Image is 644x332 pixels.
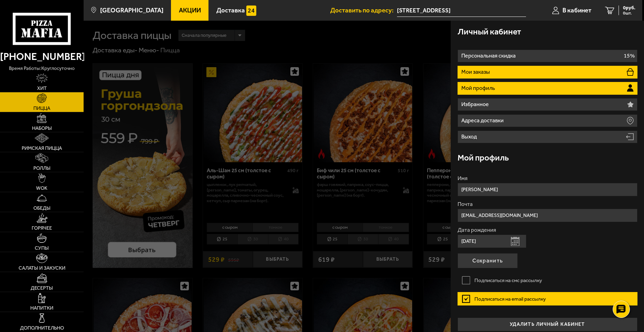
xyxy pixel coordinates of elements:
span: 0 шт. [623,11,635,15]
img: 15daf4d41897b9f0e9f617042186c801.svg [246,6,256,15]
span: Горячее [32,226,52,230]
span: В кабинет [562,7,591,14]
span: WOK [36,186,47,190]
span: Доставить по адресу: [330,7,397,14]
span: Дополнительно [20,325,64,330]
span: Салаты и закуски [19,266,65,270]
span: Роллы [33,166,51,170]
label: Подписаться на email рассылку [458,292,637,305]
span: [GEOGRAPHIC_DATA] [100,7,163,14]
p: Персональная скидка [461,53,517,59]
span: Пицца [33,106,50,111]
span: Напитки [30,305,53,310]
p: Мой профиль [461,85,497,91]
p: Мои заказы [461,69,492,75]
span: Наборы [32,126,52,131]
p: Адреса доставки [461,118,505,123]
span: Обеды [33,206,51,210]
span: Доставка [216,7,245,14]
span: Парашютная улица, 42к1 [397,4,526,17]
input: Ваш адрес доставки [397,4,526,17]
button: удалить личный кабинет [458,318,637,331]
input: Ваш e-mail [458,209,637,222]
button: Сохранить [458,253,518,268]
span: Хит [37,86,47,91]
span: 0 руб. [623,6,635,10]
span: Римская пицца [22,146,62,151]
h3: Личный кабинет [458,28,521,36]
h3: Мой профиль [458,154,509,162]
span: Десерты [31,286,53,290]
p: Избранное [461,102,491,107]
input: Ваша дата рождения [458,235,526,248]
p: 15% [624,53,635,59]
span: Супы [35,246,49,250]
label: Дата рождения [458,227,637,233]
input: Ваше имя [458,183,637,196]
label: Имя [458,176,637,181]
label: Почта [458,201,637,207]
p: Выход [461,134,479,139]
label: Подписаться на смс рассылку [458,273,637,287]
button: Открыть календарь [511,237,519,246]
span: Акции [179,7,201,14]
